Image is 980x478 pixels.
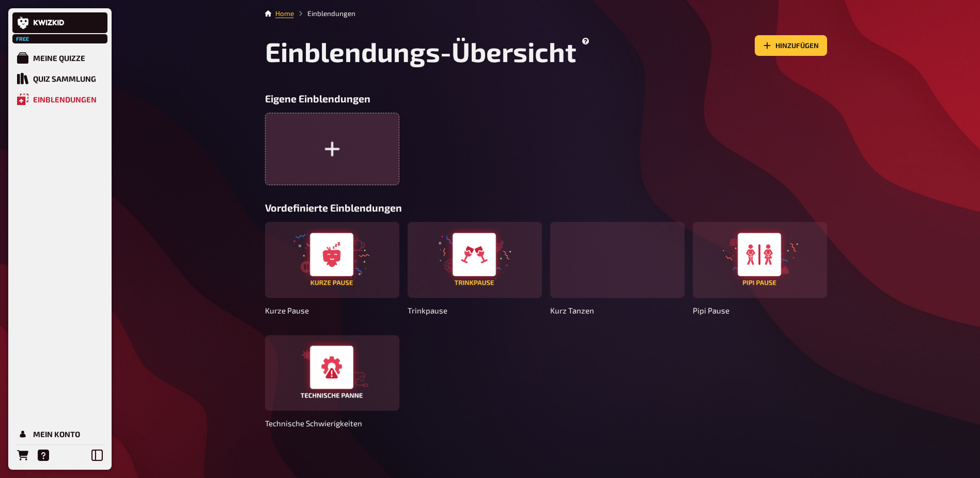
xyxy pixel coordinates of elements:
[265,415,399,431] span: Technische Schwierigkeiten
[12,445,33,466] a: Bestellungen
[33,445,54,466] a: Hilfe
[33,429,80,439] div: Mein Konto
[12,89,107,110] a: Einblendungen
[265,335,399,411] div: Technische Schwierigkeiten
[33,74,96,83] div: Quiz Sammlung
[550,302,685,319] span: Kurz Tanzen
[265,93,827,104] h3: Eigene Einblendungen
[755,35,827,56] button: Hinzufügen
[550,222,685,297] div: Kurz Tanzen
[294,8,355,19] li: Einblendungen
[693,222,827,297] div: Pipi Pause
[33,95,97,104] div: Einblendungen
[265,302,399,319] span: Kurze Pause
[275,8,294,19] li: Home
[408,302,542,319] span: Trinkpause
[13,36,32,42] span: Free
[693,302,827,319] span: Pipi Pause
[265,222,399,297] div: Kurze Pause
[12,48,107,68] a: Meine Quizze
[265,35,592,68] h1: Einblendungs-Übersicht
[265,202,827,214] h3: Vordefinierte Einblendungen
[12,424,107,444] a: Mein Konto
[408,222,542,297] div: Trinkpause
[275,9,294,18] a: Home
[33,53,85,63] div: Meine Quizze
[12,68,107,89] a: Quiz Sammlung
